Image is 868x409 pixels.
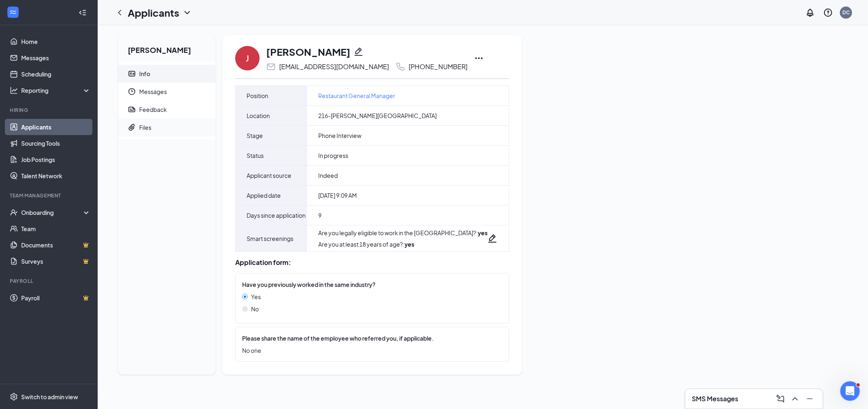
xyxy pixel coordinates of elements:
svg: Minimize [805,394,815,404]
div: [EMAIL_ADDRESS][DOMAIN_NAME] [279,63,389,71]
span: Phone Interview [318,131,361,140]
div: Files [139,123,151,131]
svg: ContactCard [128,70,136,78]
a: DocumentsCrown [21,237,91,253]
div: Are you at least 18 years of age? : [318,240,488,248]
span: [DATE] 9:09 AM [318,191,357,199]
a: Team [21,221,91,237]
svg: ChevronLeft [115,8,125,17]
svg: Pencil [488,234,497,243]
svg: ChevronDown [182,8,192,17]
svg: ChevronUp [790,394,800,404]
a: SurveysCrown [21,253,91,269]
span: Smart screenings [247,234,293,243]
a: Job Postings [21,151,91,168]
div: Team Management [10,192,89,199]
svg: ComposeMessage [776,394,785,404]
a: Home [21,33,91,50]
svg: Notifications [805,8,815,17]
a: PayrollCrown [21,290,91,306]
span: Position [247,91,268,101]
span: Have you previously worked in the same industry? [242,280,376,289]
div: Hiring [10,107,89,114]
button: ComposeMessage [774,392,787,405]
svg: Paperclip [128,123,136,131]
strong: yes [404,241,414,248]
div: Feedback [139,105,167,114]
div: Info [139,70,150,78]
h1: Applicants [128,6,179,20]
div: DC [842,9,850,16]
span: 9 [318,211,321,219]
svg: QuestionInfo [823,8,833,17]
div: Reporting [21,86,91,94]
svg: Settings [10,393,18,401]
div: Switch to admin view [21,393,78,401]
button: ChevronUp [789,392,802,405]
span: Applied date [247,190,281,200]
div: Onboarding [21,208,84,217]
a: Sourcing Tools [21,135,91,151]
span: Location [247,111,270,120]
svg: WorkstreamLogo [9,8,17,16]
svg: Ellipses [474,53,484,63]
a: Restaurant General Manager [318,91,395,100]
h3: SMS Messages [692,394,738,403]
a: Messages [21,50,91,66]
strong: yes [478,229,488,236]
svg: Collapse [79,9,87,17]
svg: Phone [396,62,405,72]
svg: Clock [128,87,136,96]
a: Talent Network [21,168,91,184]
span: In progress [318,151,348,160]
a: ContactCardInfo [118,65,216,83]
span: No [251,304,259,313]
svg: UserCheck [10,208,18,217]
svg: Analysis [10,86,18,94]
div: Payroll [10,278,89,284]
a: ClockMessages [118,83,216,101]
div: [PHONE_NUMBER] [409,63,468,71]
span: Please share the name of the employee who referred you, if applicable. [242,334,434,343]
svg: Report [128,105,136,114]
a: ReportFeedback [118,101,216,118]
div: Are you legally eligible to work in the [GEOGRAPHIC_DATA]? : [318,229,488,237]
span: Yes [251,292,261,301]
span: Status [247,151,264,160]
div: Application form: [235,258,509,267]
svg: Email [266,62,276,72]
span: 216-[PERSON_NAME][GEOGRAPHIC_DATA] [318,112,437,120]
h1: [PERSON_NAME] [266,45,350,59]
span: Stage [247,131,263,140]
h2: [PERSON_NAME] [118,35,216,61]
a: Scheduling [21,66,91,82]
span: Messages [139,83,209,101]
span: Days since application [247,210,306,220]
button: Minimize [803,392,816,405]
span: Indeed [318,171,338,179]
span: Applicant source [247,171,291,180]
div: J [246,52,249,64]
a: Applicants [21,119,91,135]
iframe: Intercom live chat [840,381,860,401]
span: No one [242,346,494,355]
svg: Pencil [354,47,363,57]
a: PaperclipFiles [118,118,216,136]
